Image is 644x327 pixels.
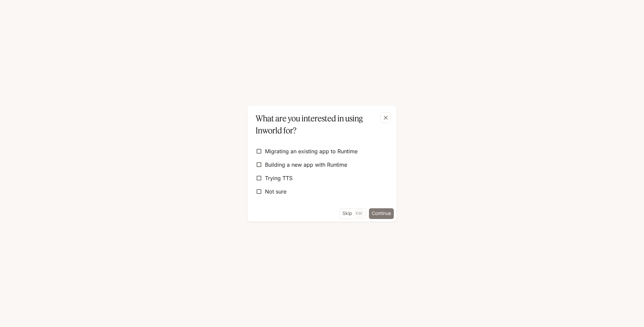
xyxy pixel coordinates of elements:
span: Building a new app with Runtime [265,161,347,169]
span: Migrating an existing app to Runtime [265,147,358,155]
button: Continue [369,208,394,219]
p: Esc [355,210,363,217]
span: Trying TTS [265,174,292,182]
button: SkipEsc [339,208,366,219]
p: What are you interested in using Inworld for? [256,112,386,137]
span: Not sure [265,187,286,196]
